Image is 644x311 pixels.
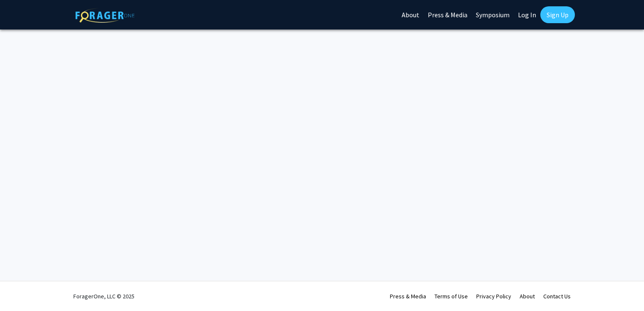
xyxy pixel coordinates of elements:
[435,292,468,300] a: Terms of Use
[520,292,535,300] a: About
[390,292,426,300] a: Press & Media
[73,282,134,311] div: ForagerOne, LLC © 2025
[476,292,511,300] a: Privacy Policy
[540,6,575,23] a: Sign Up
[75,8,134,23] img: ForagerOne Logo
[543,292,571,300] a: Contact Us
